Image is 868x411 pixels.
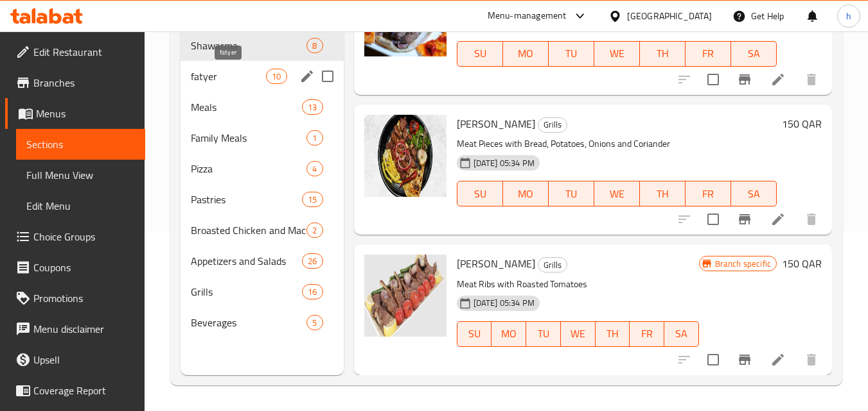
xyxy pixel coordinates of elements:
div: Grills16 [181,276,343,307]
span: Grills [191,284,302,299]
a: Sections [16,129,145,160]
span: Choice Groups [33,229,135,244]
span: 26 [303,255,322,267]
button: SA [664,321,699,347]
span: SU [463,44,498,63]
button: TH [640,181,686,206]
img: Kilo Ribs [364,255,447,337]
span: TH [601,324,625,343]
span: Full Menu View [26,167,135,183]
button: TU [526,321,561,347]
span: SA [736,185,772,203]
span: 4 [307,163,322,175]
span: Select to update [700,206,727,233]
span: MO [508,185,544,203]
a: Coupons [5,252,145,283]
div: Meals13 [181,92,343,122]
span: Branch specific [710,258,776,270]
a: Promotions [5,283,145,314]
div: items [306,315,323,330]
span: SA [669,324,694,343]
a: Edit menu item [770,212,786,227]
a: Upsell [5,344,145,375]
span: TU [531,324,556,343]
div: items [302,253,323,269]
span: SA [736,44,772,63]
span: FR [635,324,659,343]
span: Sections [26,137,135,152]
span: FR [691,185,726,203]
div: Appetizers and Salads26 [181,246,343,276]
span: [DATE] 05:34 PM [468,157,540,169]
span: Menus [36,106,135,121]
div: Pizza4 [181,153,343,184]
div: Family Meals1 [181,122,343,153]
span: Grills [538,258,567,273]
span: TH [645,44,680,63]
span: 13 [303,101,322,113]
a: Coverage Report [5,375,145,406]
a: Edit menu item [770,352,786,367]
div: Grills [538,117,567,133]
span: TU [554,44,589,63]
button: MO [492,321,526,347]
span: WE [599,44,635,63]
span: Appetizers and Salads [191,253,302,269]
a: Choice Groups [5,221,145,252]
span: 5 [307,317,322,329]
button: edit [297,67,317,86]
button: WE [594,181,640,206]
button: Branch-specific-item [729,204,760,235]
div: items [302,192,323,207]
a: Full Menu View [16,160,145,190]
button: SU [457,321,492,347]
div: Pastries15 [181,184,343,215]
div: items [302,284,323,299]
span: WE [566,324,590,343]
button: TU [549,41,594,67]
span: Menu disclaimer [33,321,135,337]
button: FR [630,321,664,347]
span: h [846,9,851,23]
span: 8 [307,40,322,52]
span: Promotions [33,290,135,306]
span: TH [645,185,680,203]
a: Branches [5,67,145,98]
button: Branch-specific-item [729,64,760,95]
button: WE [561,321,596,347]
h6: 150 QAR [782,115,822,133]
p: Meat Pieces with Bread, Potatoes, Onions and Coriander [457,136,777,152]
span: FR [691,44,726,63]
span: SU [463,185,498,203]
span: 15 [303,194,322,206]
div: fatyer10edit [181,61,343,92]
div: Pastries [191,192,302,207]
span: Edit Restaurant [33,44,135,60]
a: Edit menu item [770,72,786,87]
span: fatyer [191,69,266,84]
button: TH [596,321,630,347]
span: MO [508,44,544,63]
div: items [306,130,323,146]
span: Beverages [191,315,306,330]
button: delete [796,204,827,235]
span: Family Meals [191,130,306,146]
span: Broasted Chicken and Machine [191,222,306,238]
div: Shawarma8 [181,30,343,61]
span: 10 [267,71,286,83]
a: Edit Menu [16,190,145,221]
span: Select to update [700,66,727,93]
span: Grills [538,117,567,132]
button: FR [686,41,731,67]
span: WE [599,185,635,203]
div: [GEOGRAPHIC_DATA] [627,9,712,23]
button: delete [796,64,827,95]
button: delete [796,344,827,375]
span: [PERSON_NAME] [457,254,535,273]
button: TU [549,181,594,206]
button: SU [457,41,503,67]
span: Upsell [33,352,135,367]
